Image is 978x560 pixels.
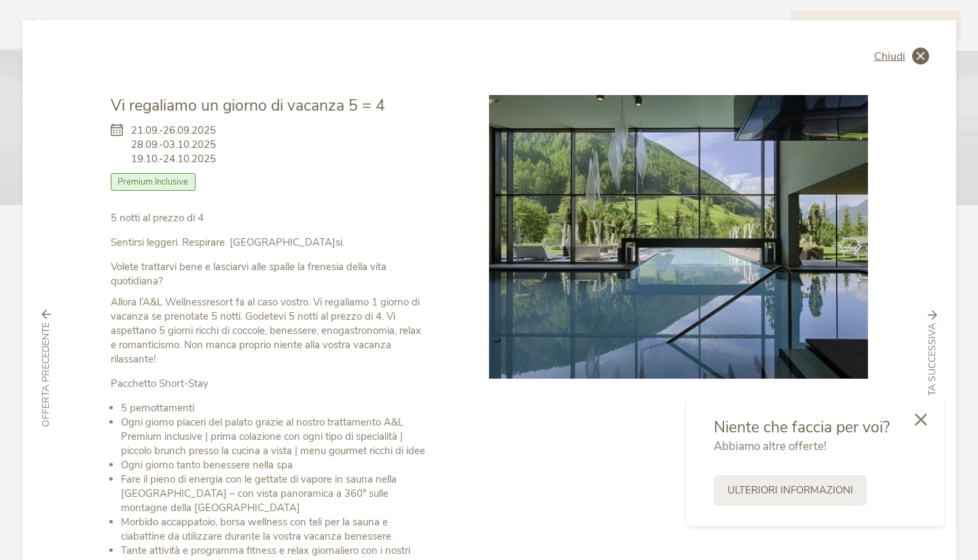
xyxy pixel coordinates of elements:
li: Morbido accappatoio, borsa wellness con teli per la sauna e ciabattine da utilizzare durante la v... [121,515,429,544]
li: Ogni giorno tanto benessere nella spa [121,458,429,472]
img: Vi regaliamo un giorno di vacanza 5 = 4 [489,95,868,379]
li: Fare il pieno di energia con le gettate di vapore in sauna nella [GEOGRAPHIC_DATA] – con vista pa... [121,472,429,515]
p: Allora l’A&L Wellnessresort fa al caso vostro. Vi regaliamo 1 giorno di vacanza se prenotate 5 no... [111,295,429,367]
span: 21.09.-26.09.2025 28.09.-03.10.2025 19.10.-24.10.2025 [131,124,216,166]
a: Ulteriori informazioni [714,475,867,506]
span: Abbiamo altre offerte! [714,438,827,454]
strong: Volete trattarvi bene e lasciarvi alle spalle la frenesia della vita quotidiana? [111,260,386,288]
strong: Pacchetto Short-Stay [111,377,209,390]
span: Premium Inclusive [111,173,196,191]
li: Ogni giorno piaceri del palato grazie al nostro trattamento A&L Premium inclusive | prima colazio... [121,415,429,458]
span: Vi regaliamo un giorno di vacanza 5 = 4 [111,95,385,116]
span: Offerta precedente [39,323,53,428]
span: Chiudi [874,51,905,62]
span: Ulteriori informazioni [727,483,853,498]
p: 5 notti al prezzo di 4 [111,211,429,225]
li: 5 pernottamenti [121,401,429,415]
span: Niente che faccia per voi? [714,417,890,438]
span: Offerta successiva [926,324,939,427]
p: Sentirsi leggeri. Respirare. [GEOGRAPHIC_DATA]si. [111,236,429,250]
